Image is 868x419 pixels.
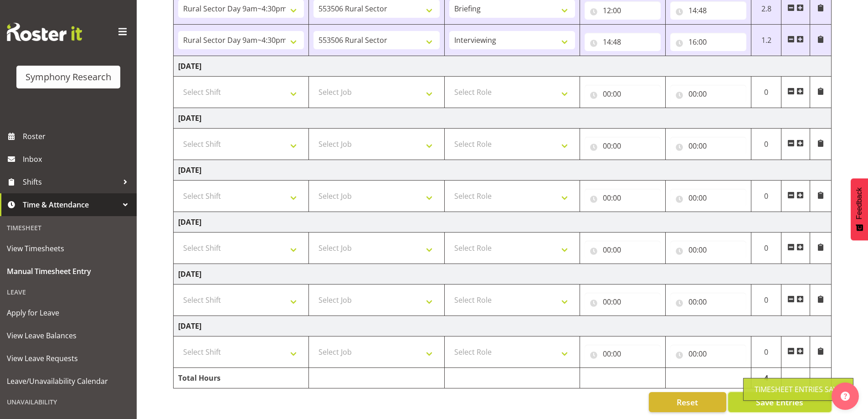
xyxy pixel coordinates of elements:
img: Rosterit website logo [7,23,82,41]
input: Click to select... [585,293,661,311]
span: Leave/Unavailability Calendar [7,374,130,388]
td: 0 [751,285,781,316]
span: Time & Attendance [23,198,118,212]
span: Apply for Leave [7,306,130,320]
button: Save Entries [728,392,832,412]
div: Timesheet Entries Save [755,384,842,395]
span: Inbox [23,152,132,166]
div: Leave [2,283,134,301]
a: Leave/Unavailability Calendar [2,370,134,393]
span: View Leave Requests [7,352,130,365]
img: help-xxl-2.png [841,392,850,401]
td: [DATE] [174,56,832,77]
span: Reset [677,396,698,408]
td: 0 [751,233,781,264]
a: Manual Timesheet Entry [2,260,134,283]
a: Apply for Leave [2,301,134,324]
span: Roster [23,129,132,143]
span: Manual Timesheet Entry [7,264,130,278]
td: 1.2 [751,25,781,56]
td: 0 [751,181,781,212]
input: Click to select... [670,241,746,259]
td: 4 [751,368,781,388]
td: Total Hours [174,368,309,388]
td: 0 [751,336,781,368]
input: Click to select... [585,189,661,207]
input: Click to select... [670,189,746,207]
td: [DATE] [174,316,832,336]
input: Click to select... [670,293,746,311]
input: Click to select... [585,85,661,103]
button: Reset [649,392,726,412]
span: Feedback [855,187,863,219]
input: Click to select... [670,85,746,103]
input: Click to select... [585,137,661,155]
td: [DATE] [174,160,832,181]
span: View Timesheets [7,242,130,255]
a: View Leave Requests [2,347,134,370]
input: Click to select... [670,33,746,51]
input: Click to select... [585,241,661,259]
a: View Timesheets [2,237,134,260]
input: Click to select... [670,137,746,155]
td: [DATE] [174,212,832,233]
span: Shifts [23,175,118,189]
div: Symphony Research [26,70,111,84]
td: [DATE] [174,264,832,285]
input: Click to select... [670,1,746,20]
span: Save Entries [756,396,803,408]
span: View Leave Balances [7,329,130,342]
td: 0 [751,129,781,160]
div: Unavailability [2,393,134,411]
button: Feedback - Show survey [851,178,868,240]
td: [DATE] [174,108,832,129]
div: Timesheet [2,218,134,237]
input: Click to select... [585,33,661,51]
input: Click to select... [670,345,746,363]
input: Click to select... [585,345,661,363]
a: View Leave Balances [2,324,134,347]
td: 0 [751,77,781,108]
input: Click to select... [585,1,661,20]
